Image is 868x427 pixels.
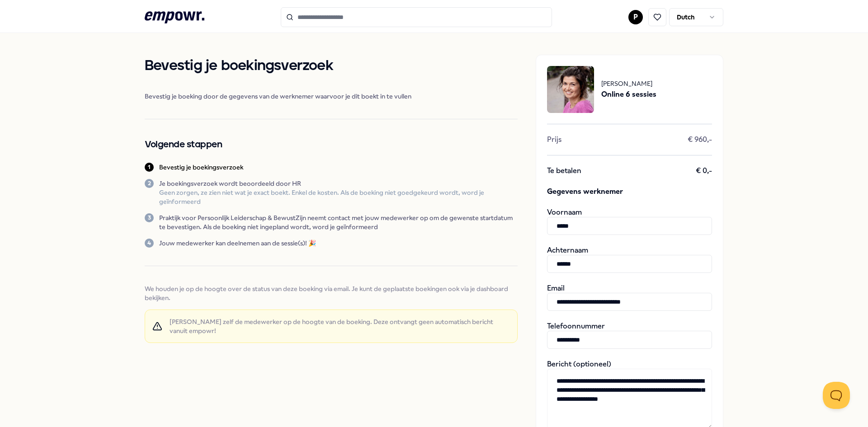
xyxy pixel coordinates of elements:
[145,55,518,77] h1: Bevestig je boekingsverzoek
[688,135,712,144] span: € 960,-
[601,89,656,100] span: Online 6 sessies
[547,246,712,273] div: Achternaam
[145,284,518,302] span: We houden je op de hoogte over de status van deze boeking via email. Je kunt de geplaatste boekin...
[159,179,518,188] p: Je boekingsverzoek wordt beoordeeld door HR
[823,382,850,409] iframe: Help Scout Beacon - Open
[547,66,594,113] img: package image
[170,317,510,335] span: [PERSON_NAME] zelf de medewerker op de hoogte van de boeking. Deze ontvangt geen automatisch beri...
[145,239,154,248] div: 4
[145,179,154,188] div: 2
[159,188,518,206] p: Geen zorgen, ze zien niet wat je exact boekt. Enkel de kosten. Als de boeking niet goedgekeurd wo...
[281,7,552,27] input: Search for products, categories or subcategories
[547,166,581,175] span: Te betalen
[547,186,712,197] span: Gegevens werknemer
[159,239,316,248] p: Jouw medewerker kan deelnemen aan de sessie(s)! 🎉
[547,284,712,311] div: Email
[159,163,243,172] p: Bevestig je boekingsverzoek
[145,92,518,101] span: Bevestig je boeking door de gegevens van de werknemer waarvoor je dit boekt in te vullen
[547,135,561,144] span: Prijs
[159,213,518,231] p: Praktijk voor Persoonlijk Leiderschap & BewustZijn neemt contact met jouw medewerker op om de gew...
[547,208,712,235] div: Voornaam
[601,79,656,89] span: [PERSON_NAME]
[145,213,154,222] div: 3
[696,166,712,175] span: € 0,-
[547,322,712,349] div: Telefoonnummer
[145,163,154,172] div: 1
[628,10,643,24] button: P
[145,137,518,152] h2: Volgende stappen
